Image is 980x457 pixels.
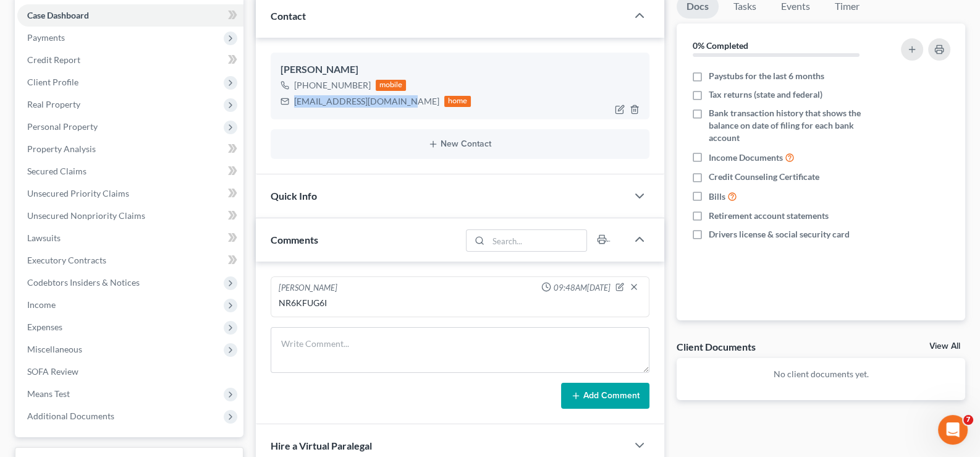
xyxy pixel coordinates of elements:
[709,228,850,241] span: Drivers license & social security card
[17,4,243,27] a: Case Dashboard
[709,88,822,101] span: Tax returns (state and federal)
[27,54,80,65] span: Credit Report
[929,342,960,351] a: View All
[17,249,243,271] a: Executory Contracts
[963,415,973,425] span: 7
[27,121,98,132] span: Personal Property
[27,143,96,154] span: Property Analysis
[938,415,968,445] iframe: Intercom live chat
[27,10,89,20] span: Case Dashboard
[709,107,882,144] span: Bank transaction history that shows the balance on date of filing for each bank account
[281,139,640,149] button: New Contact
[17,49,243,71] a: Credit Report
[271,440,372,451] span: Hire a Virtual Paralegal
[27,277,140,288] span: Codebtors Insiders & Notices
[27,322,62,332] span: Expenses
[709,190,725,203] span: Bills
[279,297,642,309] div: NR6KFUG6I
[17,138,243,160] a: Property Analysis
[27,233,61,243] span: Lawsuits
[686,368,955,380] p: No client documents yet.
[17,361,243,383] a: SOFA Review
[17,205,243,227] a: Unsecured Nonpriority Claims
[27,166,87,176] span: Secured Claims
[27,210,145,221] span: Unsecured Nonpriority Claims
[27,366,78,377] span: SOFA Review
[27,32,65,43] span: Payments
[294,79,371,92] div: [PHONE_NUMBER]
[271,10,306,22] span: Contact
[17,227,243,249] a: Lawsuits
[281,62,640,77] div: [PERSON_NAME]
[693,40,748,51] strong: 0% Completed
[279,282,337,294] div: [PERSON_NAME]
[561,383,649,409] button: Add Comment
[677,340,756,353] div: Client Documents
[709,152,783,164] span: Income Documents
[554,282,610,294] span: 09:48AM[DATE]
[376,80,407,91] div: mobile
[709,70,824,82] span: Paystubs for the last 6 months
[17,182,243,205] a: Unsecured Priority Claims
[27,99,80,109] span: Real Property
[444,96,471,107] div: home
[27,255,106,265] span: Executory Contracts
[27,299,56,310] span: Income
[27,411,114,421] span: Additional Documents
[271,190,317,202] span: Quick Info
[709,210,829,222] span: Retirement account statements
[27,388,70,399] span: Means Test
[27,344,82,354] span: Miscellaneous
[17,160,243,182] a: Secured Claims
[709,171,819,183] span: Credit Counseling Certificate
[27,77,78,87] span: Client Profile
[294,95,439,108] div: [EMAIL_ADDRESS][DOMAIN_NAME]
[271,234,318,246] span: Comments
[27,188,129,199] span: Unsecured Priority Claims
[489,230,587,251] input: Search...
